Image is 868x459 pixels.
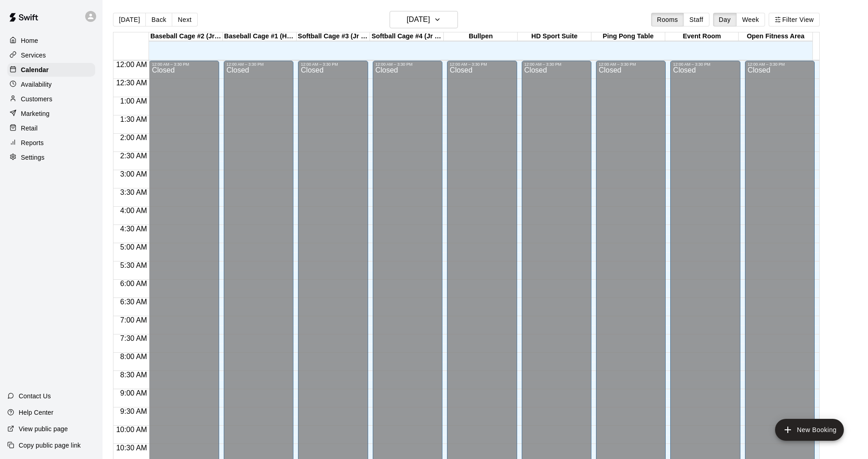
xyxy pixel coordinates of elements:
[118,407,149,415] span: 9:30 AM
[118,207,149,214] span: 4:00 AM
[118,243,149,251] span: 5:00 AM
[114,444,149,452] span: 10:30 AM
[21,94,52,104] p: Customers
[775,419,844,441] button: add
[7,92,95,106] a: Customers
[19,424,68,433] p: View public page
[713,13,737,26] button: Day
[19,441,81,450] p: Copy public page link
[390,11,458,28] button: [DATE]
[450,62,514,67] div: 12:00 AM – 3:30 PM
[21,65,49,74] p: Calendar
[118,261,149,269] span: 5:30 AM
[21,138,44,147] p: Reports
[118,316,149,324] span: 7:00 AM
[118,170,149,178] span: 3:00 AM
[739,32,812,41] div: Open Fitness Area
[118,188,149,196] span: 3:30 AM
[118,298,149,306] span: 6:30 AM
[7,63,95,77] a: Calendar
[665,32,739,41] div: Event Room
[226,62,291,67] div: 12:00 AM – 3:30 PM
[370,32,444,41] div: Softball Cage #4 (Jr Hack Attack)
[7,48,95,62] a: Services
[7,121,95,135] a: Retail
[152,62,216,67] div: 12:00 AM – 3:30 PM
[223,32,297,41] div: Baseball Cage #1 (Hack Attack)
[7,136,95,150] a: Reports
[444,32,518,41] div: Bullpen
[114,79,149,87] span: 12:30 AM
[7,151,95,164] a: Settings
[301,62,365,67] div: 12:00 AM – 3:30 PM
[118,353,149,360] span: 8:00 AM
[21,36,38,45] p: Home
[118,134,149,141] span: 2:00 AM
[407,13,430,26] h6: [DATE]
[21,124,38,133] p: Retail
[524,62,589,67] div: 12:00 AM – 3:30 PM
[7,107,95,120] a: Marketing
[683,13,709,26] button: Staff
[118,280,149,287] span: 6:00 AM
[118,334,149,342] span: 7:30 AM
[375,62,440,67] div: 12:00 AM – 3:30 PM
[118,225,149,233] span: 4:30 AM
[769,13,820,26] button: Filter View
[145,13,172,26] button: Back
[172,13,197,26] button: Next
[748,62,812,67] div: 12:00 AM – 3:30 PM
[114,426,149,433] span: 10:00 AM
[21,80,52,89] p: Availability
[673,62,737,67] div: 12:00 AM – 3:30 PM
[118,115,149,123] span: 1:30 AM
[118,152,149,160] span: 2:30 AM
[297,32,370,41] div: Softball Cage #3 (Jr Hack Attack)
[149,32,223,41] div: Baseball Cage #2 (Jr Hack Attack)
[7,78,95,91] a: Availability
[118,389,149,397] span: 9:00 AM
[21,109,50,118] p: Marketing
[118,97,149,105] span: 1:00 AM
[118,371,149,379] span: 8:30 AM
[518,32,591,41] div: HD Sport Suite
[591,32,665,41] div: Ping Pong Table
[7,34,95,47] a: Home
[599,62,663,67] div: 12:00 AM – 3:30 PM
[114,61,149,68] span: 12:00 AM
[19,391,51,401] p: Contact Us
[21,153,45,162] p: Settings
[19,408,53,417] p: Help Center
[651,13,684,26] button: Rooms
[736,13,765,26] button: Week
[113,13,146,26] button: [DATE]
[21,51,46,60] p: Services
